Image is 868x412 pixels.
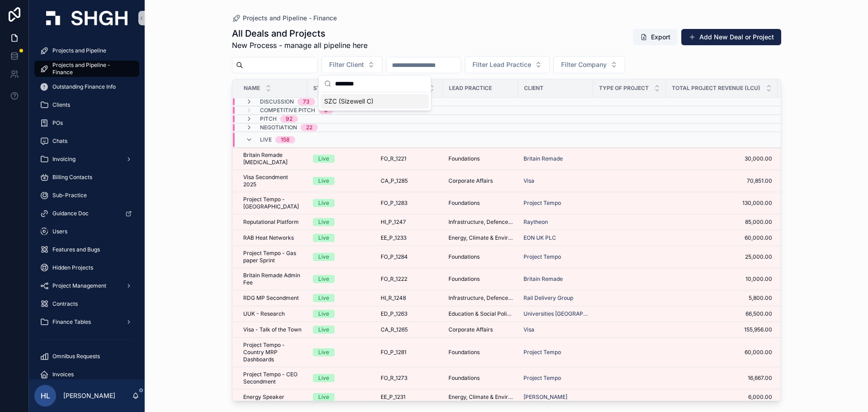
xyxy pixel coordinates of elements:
a: POs [34,115,139,131]
a: FO_P_1284 [381,253,438,260]
a: Visa [524,326,534,333]
span: Visa Secondment 2025 [243,174,302,188]
span: EE_P_1233 [381,234,406,242]
span: HI_R_1248 [381,294,406,302]
span: SZC (Sizewell C) [324,97,373,106]
a: Reputational Platform [243,218,302,226]
a: 130,000.00 [671,199,772,207]
span: Filter Lead Practice [472,60,531,69]
a: Projects and Pipeline - Finance [34,61,139,77]
button: Export [633,29,678,45]
a: Education & Social Policy [448,310,513,317]
a: 60,000.00 [671,234,772,242]
a: Energy, Climate & Environment [448,234,513,242]
span: FO_R_1221 [381,155,406,162]
a: Britain Remade [524,275,588,283]
span: CA_R_1265 [381,326,408,333]
span: Sub-Practice [52,192,87,199]
a: FO_R_1222 [381,275,438,283]
a: Hidden Projects [34,260,139,276]
span: 155,956.00 [671,326,772,333]
a: Clients [34,97,139,113]
span: Projects and Pipeline [52,47,106,54]
div: Live [318,177,329,185]
span: CA_P_1285 [381,177,408,185]
a: Raytheon [524,218,548,226]
p: [PERSON_NAME] [63,391,115,400]
div: Live [318,348,329,356]
span: Type of Project [599,85,649,92]
a: Universities [GEOGRAPHIC_DATA] [524,310,588,317]
a: FO_R_1221 [381,155,438,162]
a: Live [313,294,370,302]
span: Negotiation [260,124,297,131]
a: [PERSON_NAME] [524,393,588,401]
span: UUK - Research [243,310,285,317]
div: Suggestions [319,92,431,110]
a: Project Tempo [524,199,588,207]
div: Live [318,326,329,334]
span: 30,000.00 [671,155,772,162]
div: 22 [306,124,312,131]
a: Live [313,253,370,261]
a: Live [313,177,370,185]
a: ED_P_1263 [381,310,438,317]
a: Corporate Affairs [448,326,513,333]
span: Client [524,85,543,92]
span: Clients [52,101,70,109]
a: Live [313,199,370,207]
a: Project Tempo - Gas paper Sprint [243,250,302,264]
span: Features and Bugs [52,246,100,253]
a: Britain Remade Admin Fee [243,272,302,286]
span: Discussion [260,98,294,105]
a: Live [313,275,370,283]
a: 60,000.00 [671,349,772,356]
a: FO_R_1273 [381,374,438,382]
span: Foundations [448,199,480,207]
span: ED_P_1263 [381,310,407,317]
a: [PERSON_NAME] [524,393,567,401]
a: Foundations [448,349,513,356]
a: Project Tempo [524,349,561,356]
span: Filter Client [329,60,364,69]
a: Project Tempo [524,374,588,382]
div: Live [318,234,329,242]
span: 85,000.00 [671,218,772,226]
span: EON UK PLC [524,234,556,242]
a: Live [313,393,370,401]
a: Live [313,218,370,226]
span: Rail Delivery Group [524,294,573,302]
div: Live [318,393,329,401]
a: Outstanding Finance Info [34,79,139,95]
span: Chats [52,137,67,145]
span: 5,800.00 [671,294,772,302]
span: Billing Contacts [52,174,92,181]
span: Foundations [448,374,480,382]
a: 70,851.00 [671,177,772,185]
a: Foundations [448,199,513,207]
img: App logo [46,11,127,25]
a: Project Tempo - CEO Secondment [243,371,302,385]
a: Live [313,326,370,334]
a: Britain Remade [MEDICAL_DATA] [243,152,302,166]
a: Omnibus Requests [34,348,139,365]
a: Project Tempo - Country MRP Dashboards [243,341,302,363]
a: Project Tempo [524,374,561,382]
a: Add New Deal or Project [681,29,781,45]
span: FO_P_1283 [381,199,407,207]
a: Guidance Doc [34,205,139,222]
span: Energy Speaker [243,393,284,401]
a: Project Management [34,278,139,294]
span: 10,000.00 [671,275,772,283]
span: Lead Practice [449,85,492,92]
span: Contracts [52,300,78,308]
span: Visa - Talk of the Town [243,326,302,333]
